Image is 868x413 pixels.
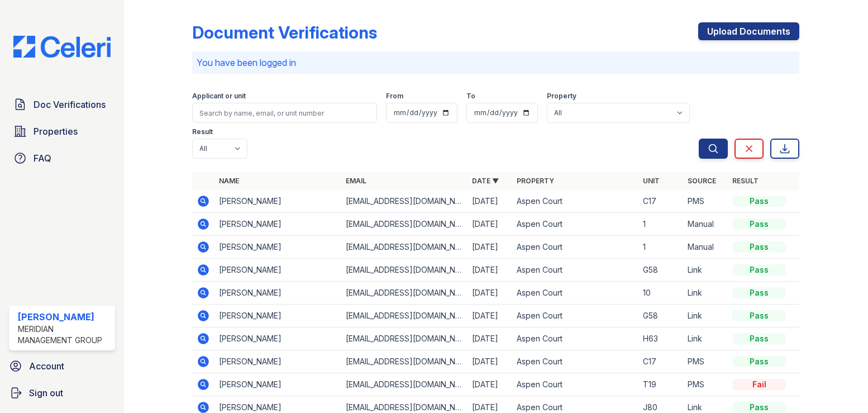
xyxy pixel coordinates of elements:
span: Properties [34,125,78,138]
td: PMS [683,350,728,373]
td: [EMAIL_ADDRESS][DOMAIN_NAME] [341,236,468,259]
td: [DATE] [468,373,512,396]
td: Aspen Court [512,259,638,282]
a: Email [346,177,366,185]
td: Aspen Court [512,190,638,213]
td: [DATE] [468,282,512,305]
a: Date ▼ [472,177,499,185]
span: FAQ [34,151,51,165]
td: C17 [638,190,683,213]
div: Pass [732,287,786,298]
td: [PERSON_NAME] [214,213,341,236]
span: Doc Verifications [34,98,106,111]
td: [EMAIL_ADDRESS][DOMAIN_NAME] [341,190,468,213]
div: Pass [732,310,786,321]
div: [PERSON_NAME] [18,310,111,324]
td: [EMAIL_ADDRESS][DOMAIN_NAME] [341,259,468,282]
td: Aspen Court [512,213,638,236]
td: [EMAIL_ADDRESS][DOMAIN_NAME] [341,373,468,396]
div: Document Verifications [192,22,377,42]
td: 1 [638,236,683,259]
td: Link [683,282,728,305]
td: H63 [638,327,683,350]
div: Pass [732,402,786,413]
a: Result [732,177,759,185]
a: Properties [9,120,115,143]
div: Pass [732,241,786,253]
td: [DATE] [468,350,512,373]
td: C17 [638,350,683,373]
td: Link [683,259,728,282]
td: Link [683,305,728,327]
td: [PERSON_NAME] [214,190,341,213]
div: Meridian Management Group [18,324,111,346]
td: [EMAIL_ADDRESS][DOMAIN_NAME] [341,350,468,373]
a: Account [4,355,120,377]
label: Property [547,92,576,101]
td: [EMAIL_ADDRESS][DOMAIN_NAME] [341,327,468,350]
div: Pass [732,264,786,276]
td: [EMAIL_ADDRESS][DOMAIN_NAME] [341,213,468,236]
td: [PERSON_NAME] [214,282,341,305]
td: [PERSON_NAME] [214,236,341,259]
a: Sign out [4,382,120,404]
a: Upload Documents [698,22,799,40]
td: G58 [638,305,683,327]
a: Doc Verifications [9,93,115,116]
div: Pass [732,356,786,367]
a: Name [219,177,239,185]
td: [EMAIL_ADDRESS][DOMAIN_NAME] [341,305,468,327]
a: Unit [643,177,660,185]
img: CE_Logo_Blue-a8612792a0a2168367f1c8372b55b34899dd931a85d93a1a3d3e32e68fde9ad4.png [4,36,120,58]
td: Aspen Court [512,305,638,327]
label: To [466,92,475,101]
td: G58 [638,259,683,282]
td: [DATE] [468,259,512,282]
a: Property [517,177,554,185]
td: [DATE] [468,190,512,213]
td: [PERSON_NAME] [214,373,341,396]
td: Aspen Court [512,327,638,350]
label: Result [192,127,213,136]
input: Search by name, email, or unit number [192,103,377,123]
td: Link [683,327,728,350]
td: Aspen Court [512,350,638,373]
td: Manual [683,213,728,236]
td: [PERSON_NAME] [214,350,341,373]
td: [PERSON_NAME] [214,305,341,327]
div: Pass [732,333,786,344]
div: Fail [732,379,786,390]
td: T19 [638,373,683,396]
td: [DATE] [468,213,512,236]
td: [DATE] [468,305,512,327]
label: From [386,92,403,101]
div: Pass [732,219,786,230]
td: Aspen Court [512,282,638,305]
td: [DATE] [468,327,512,350]
td: Aspen Court [512,373,638,396]
td: PMS [683,190,728,213]
td: 1 [638,213,683,236]
span: Account [29,359,64,373]
p: You have been logged in [197,56,795,69]
td: [DATE] [468,236,512,259]
td: [EMAIL_ADDRESS][DOMAIN_NAME] [341,282,468,305]
td: PMS [683,373,728,396]
label: Applicant or unit [192,92,246,101]
td: [PERSON_NAME] [214,259,341,282]
td: Manual [683,236,728,259]
div: Pass [732,196,786,207]
td: 10 [638,282,683,305]
td: Aspen Court [512,236,638,259]
td: [PERSON_NAME] [214,327,341,350]
a: Source [688,177,716,185]
a: FAQ [9,147,115,169]
span: Sign out [29,386,63,400]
